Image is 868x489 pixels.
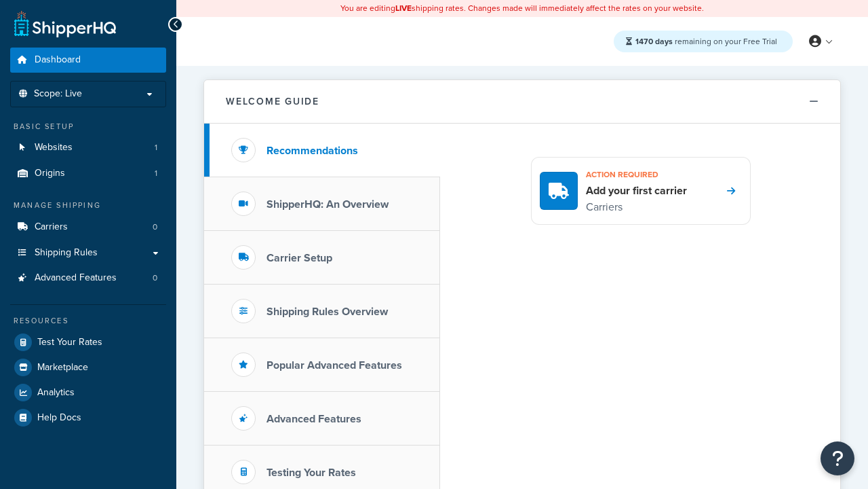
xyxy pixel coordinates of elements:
[635,35,673,48] strong: 1470 days
[153,272,157,284] span: 0
[267,413,361,425] h3: Advanced Features
[37,337,102,348] span: Test Your Rates
[35,272,117,284] span: Advanced Features
[155,168,157,179] span: 1
[10,215,166,240] a: Carriers0
[10,380,166,405] a: Analytics
[37,412,81,424] span: Help Docs
[10,135,166,160] li: Websites
[395,2,412,14] b: LIVE
[34,88,82,100] span: Scope: Live
[10,215,166,240] li: Carriers
[267,467,356,479] h3: Testing Your Rates
[226,96,319,107] h2: Welcome Guide
[35,168,65,179] span: Origins
[10,121,166,132] div: Basic Setup
[153,221,157,233] span: 0
[10,240,166,266] a: Shipping Rules
[10,266,166,291] li: Advanced Features
[10,161,166,186] a: Origins1
[35,247,98,259] span: Shipping Rules
[35,54,81,66] span: Dashboard
[586,166,687,183] h3: Action required
[635,35,777,48] span: remaining on your Free Trial
[10,330,166,355] a: Test Your Rates
[10,135,166,160] a: Websites1
[10,315,166,327] div: Resources
[35,221,68,233] span: Carriers
[267,306,388,318] h3: Shipping Rules Overview
[37,387,75,399] span: Analytics
[586,183,687,198] h4: Add your first carrier
[267,145,358,157] h3: Recommendations
[204,80,840,124] button: Welcome Guide
[155,142,157,153] span: 1
[267,252,332,264] h3: Carrier Setup
[267,198,389,211] h3: ShipperHQ: An Overview
[10,161,166,186] li: Origins
[586,198,687,216] p: Carriers
[821,441,854,475] button: Open Resource Center
[10,266,166,291] a: Advanced Features0
[37,362,88,374] span: Marketplace
[267,359,402,372] h3: Popular Advanced Features
[10,48,166,73] a: Dashboard
[35,142,73,153] span: Websites
[10,405,166,430] a: Help Docs
[10,200,166,211] div: Manage Shipping
[10,355,166,380] a: Marketplace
